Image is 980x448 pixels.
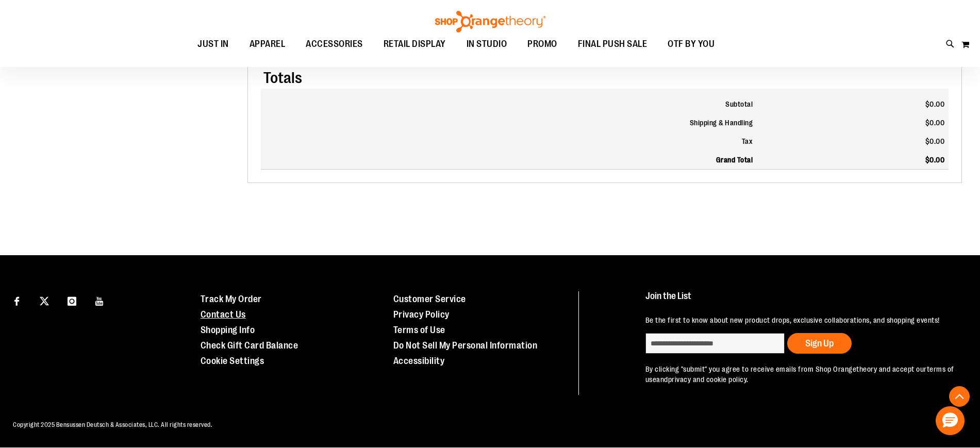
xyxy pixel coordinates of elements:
[261,132,757,151] th: Tax
[261,89,757,113] th: Subtotal
[517,32,568,56] a: PROMO
[373,32,456,56] a: RETAIL DISPLAY
[456,32,518,56] a: IN STUDIO
[393,294,466,304] a: Customer Service
[527,32,557,56] span: PROMO
[925,100,945,108] span: $0.00
[467,32,507,56] span: IN STUDIO
[668,32,715,56] span: OTF BY YOU
[645,333,785,354] input: enter email
[187,32,239,56] a: JUST IN
[263,69,302,87] span: Totals
[91,291,109,309] a: Visit our Youtube page
[8,291,26,309] a: Visit our Facebook page
[384,32,446,56] span: RETAIL DISPLAY
[36,291,54,309] a: Visit our X page
[645,291,957,310] h4: Join the List
[197,32,229,56] span: JUST IN
[936,406,965,435] button: Hello, have a question? Let’s chat.
[925,156,945,164] span: $0.00
[393,340,538,351] a: Do Not Sell My Personal Information
[578,32,647,56] span: FINAL PUSH SALE
[805,338,834,349] span: Sign Up
[716,156,753,164] strong: Grand Total
[201,309,246,320] a: Contact Us
[925,137,945,145] span: $0.00
[261,113,757,132] th: Shipping & Handling
[63,291,81,309] a: Visit our Instagram page
[668,375,749,384] a: privacy and cookie policy.
[201,340,298,351] a: Check Gift Card Balance
[645,315,957,325] p: Be the first to know about new product drops, exclusive collaborations, and shopping events!
[568,32,658,56] a: FINAL PUSH SALE
[393,325,445,335] a: Terms of Use
[645,364,957,385] p: By clicking "submit" you agree to receive emails from Shop Orangetheory and accept our and
[201,325,255,335] a: Shopping Info
[393,309,450,320] a: Privacy Policy
[787,333,852,354] button: Sign Up
[201,356,264,366] a: Cookie Settings
[201,294,262,304] a: Track My Order
[393,356,445,366] a: Accessibility
[925,119,945,127] span: $0.00
[239,32,296,56] a: APPAREL
[657,32,725,56] a: OTF BY YOU
[295,32,373,56] a: ACCESSORIES
[949,386,970,407] button: Back To Top
[434,11,547,32] img: Shop Orangetheory
[250,32,286,56] span: APPAREL
[306,32,363,56] span: ACCESSORIES
[40,296,49,306] img: Twitter
[13,421,212,428] span: Copyright 2025 Bensussen Deutsch & Associates, LLC. All rights reserved.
